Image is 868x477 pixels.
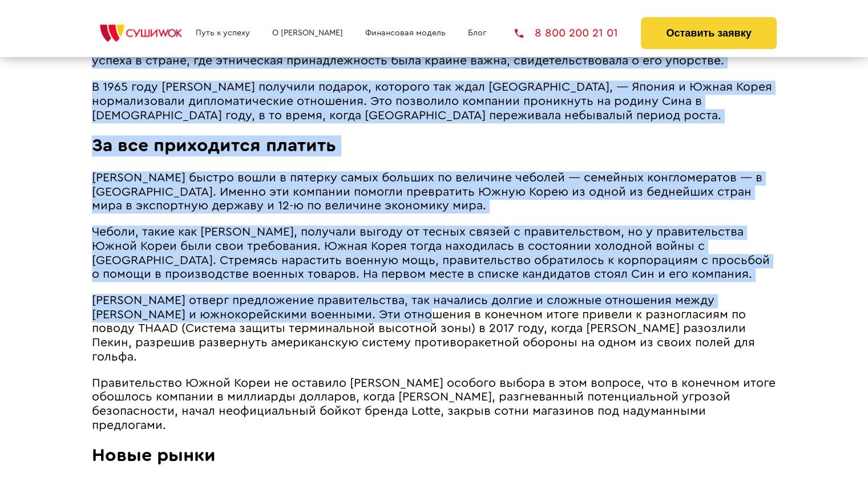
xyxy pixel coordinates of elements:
[272,29,343,38] a: О [PERSON_NAME]
[535,27,618,39] span: 8 800 200 21 01
[92,172,762,212] span: [PERSON_NAME] быстро вошли в пятерку самых больших по величине чеболей ― семейных конгломератов ―...
[641,17,776,49] button: Оставить заявку
[365,29,446,38] a: Финансовая модель
[92,377,776,431] span: Правительство Южной Кореи не оставило [PERSON_NAME] особого выбора в этом вопросе, что в конечном...
[92,294,755,362] span: [PERSON_NAME] отверг предложение правительства, так начались долгие и сложные отношения между [PE...
[468,29,486,38] a: Блог
[92,446,216,464] span: Новые рынки
[515,27,618,39] a: 8 800 200 21 01
[92,81,772,121] span: В 1965 году [PERSON_NAME] получили подарок, которого так ждал [GEOGRAPHIC_DATA], ― Япония и Южная...
[92,226,770,280] span: Чеболи, такие как [PERSON_NAME], получали выгоду от тесных связей с правительством, но у правител...
[196,29,250,38] a: Путь к успеху
[92,136,336,155] span: За все приходится платить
